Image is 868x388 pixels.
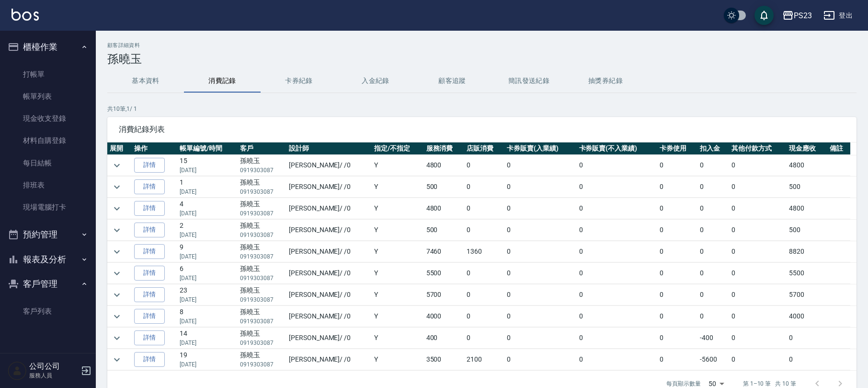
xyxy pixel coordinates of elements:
td: 9 [177,241,238,262]
td: 6 [177,263,238,284]
p: [DATE] [180,317,235,326]
button: 入金紀錄 [337,70,414,93]
th: 卡券使用 [657,142,697,155]
td: 0 [657,220,697,241]
td: 8820 [787,241,827,262]
td: Y [372,220,423,241]
td: 0 [729,328,787,349]
td: [PERSON_NAME] / /0 [286,241,372,262]
div: PS23 [794,10,812,22]
p: 每頁顯示數量 [666,379,701,388]
a: 材料自購登錄 [4,129,92,152]
th: 備註 [827,142,851,155]
td: 4000 [424,306,464,327]
a: 詳情 [134,223,165,237]
td: 0 [657,328,697,349]
td: 0 [729,306,787,327]
p: [DATE] [180,231,235,239]
a: 詳情 [134,287,165,302]
button: PS23 [778,6,816,25]
button: expand row [110,331,124,345]
td: 0 [504,284,576,306]
button: expand row [110,223,124,237]
p: 第 1–10 筆 共 10 筆 [743,379,796,388]
button: expand row [110,180,124,194]
a: 詳情 [134,244,165,259]
td: 0 [697,176,729,198]
td: 0 [729,220,787,241]
p: [DATE] [180,166,235,175]
a: 帳單列表 [4,85,92,107]
td: [PERSON_NAME] / /0 [286,198,372,219]
th: 操作 [132,142,177,155]
td: 2 [177,220,238,241]
td: 4800 [424,155,464,176]
td: 15 [177,155,238,176]
td: 0 [697,263,729,284]
td: 400 [424,328,464,349]
td: 0 [504,306,576,327]
p: 0919303087 [240,188,284,196]
td: 0 [657,263,697,284]
button: 報表及分析 [4,247,92,272]
a: 詳情 [134,352,165,367]
td: 0 [697,241,729,262]
td: 0 [577,328,657,349]
th: 服務消費 [424,142,464,155]
td: 0 [697,198,729,219]
a: 詳情 [134,158,165,173]
td: [PERSON_NAME] / /0 [286,349,372,370]
td: 0 [577,241,657,262]
a: 每日結帳 [4,152,92,174]
td: 5500 [424,263,464,284]
a: 排班表 [4,174,92,196]
img: Logo [11,9,39,21]
td: 0 [504,328,576,349]
p: 0919303087 [240,339,284,347]
td: 0 [729,241,787,262]
button: expand row [110,266,124,281]
td: 4000 [787,306,827,327]
td: 0 [697,155,729,176]
button: 消費記錄 [184,70,261,93]
th: 展開 [107,142,132,155]
td: 0 [697,220,729,241]
button: 預約管理 [4,222,92,247]
td: Y [372,198,423,219]
h2: 顧客詳細資料 [107,42,857,48]
td: 0 [577,220,657,241]
a: 詳情 [134,330,165,345]
td: [PERSON_NAME] / /0 [286,284,372,306]
td: 0 [504,155,576,176]
td: 孫曉玉 [238,198,286,219]
td: 0 [464,328,504,349]
button: expand row [110,201,124,216]
td: 0 [657,349,697,370]
p: [DATE] [180,295,235,304]
td: 0 [729,198,787,219]
td: 0 [657,155,697,176]
td: -400 [697,328,729,349]
td: 0 [464,155,504,176]
td: 0 [657,241,697,262]
td: 7460 [424,241,464,262]
p: 0919303087 [240,166,284,175]
td: 0 [577,155,657,176]
td: 0 [729,263,787,284]
p: [DATE] [180,188,235,196]
td: 孫曉玉 [238,263,286,284]
td: 0 [657,176,697,198]
button: 客戶管理 [4,271,92,296]
td: 500 [424,176,464,198]
td: 0 [577,176,657,198]
a: 詳情 [134,201,165,216]
td: Y [372,176,423,198]
p: [DATE] [180,252,235,261]
td: 5700 [787,284,827,306]
td: 0 [464,220,504,241]
p: 服務人員 [29,371,78,380]
td: 19 [177,349,238,370]
p: 共 10 筆, 1 / 1 [107,105,857,113]
td: 0 [577,306,657,327]
td: 孫曉玉 [238,328,286,349]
